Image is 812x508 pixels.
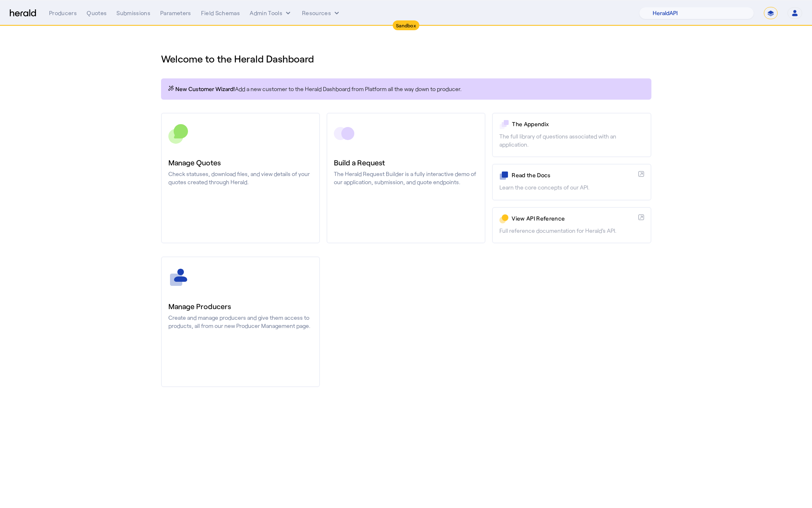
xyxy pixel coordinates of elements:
a: View API ReferenceFull reference documentation for Herald's API. [492,207,651,243]
div: Parameters [160,9,191,17]
img: Herald Logo [10,9,36,17]
p: The Appendix [512,120,644,128]
a: Manage ProducersCreate and manage producers and give them access to products, all from our new Pr... [161,256,320,387]
p: Add a new customer to the Herald Dashboard from Platform all the way down to producer. [168,85,645,93]
a: The AppendixThe full library of questions associated with an application. [492,113,651,157]
div: Submissions [116,9,150,17]
button: internal dropdown menu [250,9,292,17]
div: Producers [49,9,77,17]
p: Create and manage producers and give them access to products, all from our new Producer Managemen... [168,314,313,330]
a: Manage QuotesCheck statuses, download files, and view details of your quotes created through Herald. [161,113,320,243]
a: Read the DocsLearn the core concepts of our API. [492,164,651,200]
div: Quotes [87,9,107,17]
h1: Welcome to the Herald Dashboard [161,52,651,65]
h3: Build a Request [334,157,478,168]
h3: Manage Producers [168,301,313,312]
p: Full reference documentation for Herald's API. [499,227,644,235]
a: Build a RequestThe Herald Request Builder is a fully interactive demo of our application, submiss... [327,113,485,243]
p: Learn the core concepts of our API. [499,183,644,192]
p: View API Reference [512,214,635,223]
p: Check statuses, download files, and view details of your quotes created through Herald. [168,170,313,186]
p: Read the Docs [512,171,635,179]
div: Field Schemas [201,9,240,17]
button: Resources dropdown menu [302,9,341,17]
span: New Customer Wizard! [175,85,235,93]
div: Sandbox [393,20,419,30]
p: The full library of questions associated with an application. [499,132,644,149]
h3: Manage Quotes [168,157,313,168]
p: The Herald Request Builder is a fully interactive demo of our application, submission, and quote ... [334,170,478,186]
